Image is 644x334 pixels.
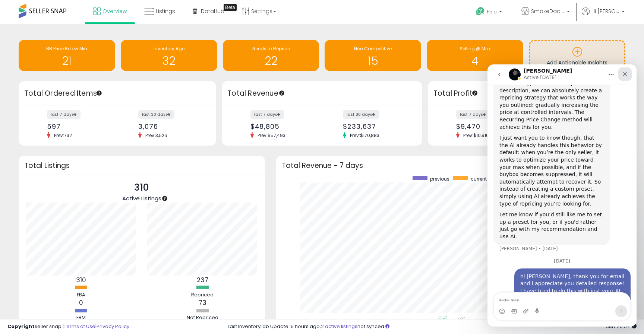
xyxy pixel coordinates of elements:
div: Fred says… [6,204,143,309]
a: Hi [PERSON_NAME] [582,7,625,24]
h1: 21 [22,55,111,67]
h3: Total Revenue [227,88,417,99]
div: Repriced [180,292,225,299]
span: Inventory Age [154,45,184,52]
span: Listings [156,7,175,15]
div: Let me know if you’d still like me to set up a preset for you, or if you'd rather just go with my... [12,147,116,176]
div: seller snap | | [7,323,129,330]
span: previous [430,176,449,182]
a: Non Competitive 15 [325,40,421,71]
button: Emoji picker [12,244,18,250]
button: Start recording [47,244,53,250]
div: $48,805 [250,123,316,130]
textarea: Message… [6,228,143,241]
div: Tooltip anchor [278,90,285,96]
div: I understand that you want to price a certain way, and based on your description, we can absolute... [12,8,116,66]
span: Prev: 3,526 [142,132,171,139]
span: Prev: $57,493 [254,132,289,139]
span: Add Actionable Insights [547,59,607,66]
a: Help [470,1,509,24]
span: Overview [102,7,127,15]
button: Upload attachment [35,244,41,250]
h1: 22 [227,55,316,67]
span: BB Price Below Min [46,45,87,52]
button: Gif picker [23,244,29,250]
span: Non Competitive [354,45,392,52]
strong: Copyright [7,323,35,330]
div: Not Repriced [180,314,225,321]
div: Tooltip anchor [96,90,102,96]
h3: Total Profit [433,88,620,99]
label: last 30 days [343,110,379,119]
label: last 7 days [47,110,80,119]
b: 73 [199,298,206,307]
div: [DATE] [6,194,143,204]
p: 310 [122,181,161,195]
span: Prev: $170,883 [346,132,383,139]
div: FBA [59,292,104,299]
div: 3,076 [138,123,203,130]
div: $9,470 [456,123,521,130]
div: hi [PERSON_NAME], thank you for email and i appreciate you detailed response! I have tried to do ... [27,204,143,300]
span: Needs to Reprice [252,45,290,52]
div: 597 [47,123,112,130]
div: Tooltip anchor [224,4,237,11]
b: 0 [79,298,83,307]
label: last 7 days [250,110,284,119]
span: Active Listings [122,194,161,202]
label: last 30 days [138,110,174,119]
i: Click here to read more about un-synced listings. [385,324,389,329]
div: hi [PERSON_NAME], thank you for email and i appreciate you detailed response! I have tried to do ... [33,209,137,296]
i: Get Help [476,7,485,16]
span: DataHub [201,7,224,15]
div: Tooltip anchor [161,195,168,202]
div: I just want you to know though, that the AI already handles this behavior by default: when you’re... [12,70,116,143]
span: Prev: 732 [50,132,76,139]
h1: 4 [430,55,520,67]
span: Prev: $10,910 [460,132,493,139]
h3: Total Ordered Items [24,88,211,99]
a: Terms of Use [64,323,95,330]
a: Privacy Policy [97,323,129,330]
span: current [471,176,487,182]
b: 310 [76,276,86,284]
iframe: To enrich screen reader interactions, please activate Accessibility in Grammarly extension settings [487,64,637,327]
span: Selling @ Max [460,45,491,52]
span: Hi [PERSON_NAME] [591,7,619,15]
h1: 15 [328,55,417,67]
div: Tooltip anchor [471,90,478,96]
div: $233,637 [343,123,409,130]
span: SmokeDaddy LLC [531,7,565,15]
b: 237 [197,276,208,284]
h3: Total Revenue - 7 days [282,163,620,168]
label: last 7 days [456,110,490,119]
h1: 32 [124,55,214,67]
div: [PERSON_NAME] • [DATE] [12,182,70,187]
div: FBM [59,314,104,321]
button: Send a message… [128,241,140,253]
div: Last InventoryLab Update: 5 hours ago, not synced. [228,323,637,330]
a: Selling @ Max 4 [427,40,523,71]
a: BB Price Below Min 21 [19,40,115,71]
a: 2 active listings [321,323,357,330]
a: Needs to Reprice 22 [223,40,319,71]
a: Add Actionable Insights [530,41,624,70]
span: Help [487,9,497,15]
a: Inventory Age 32 [121,40,217,71]
h3: Total Listings [24,163,259,168]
